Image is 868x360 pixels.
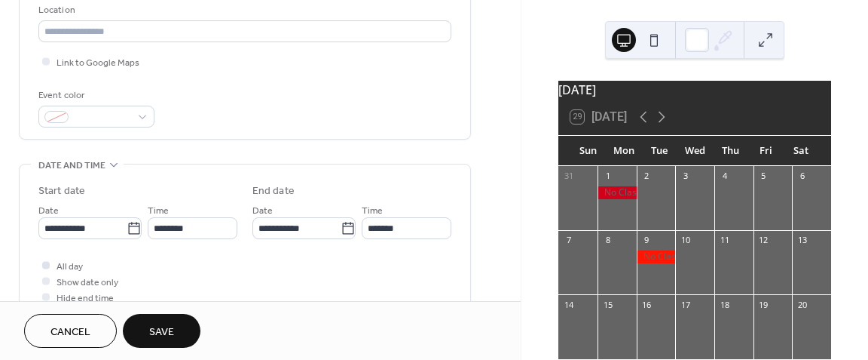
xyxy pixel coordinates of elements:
[38,183,85,199] div: Start date
[641,235,653,246] div: 9
[38,203,59,219] span: Date
[602,235,613,246] div: 8
[362,203,383,219] span: Time
[606,136,641,166] div: Mon
[563,299,574,310] div: 14
[677,136,713,166] div: Wed
[148,203,169,219] span: Time
[38,2,448,18] div: Location
[748,136,784,166] div: Fri
[558,81,831,99] div: [DATE]
[570,136,606,166] div: Sun
[796,299,808,310] div: 20
[637,251,676,263] div: No Class - 5 in month
[50,325,90,340] span: Cancel
[758,171,769,182] div: 5
[796,171,808,182] div: 6
[758,235,769,246] div: 12
[24,314,117,348] button: Cancel
[796,235,808,246] div: 13
[713,136,748,166] div: Thu
[641,299,653,310] div: 16
[563,235,574,246] div: 7
[784,136,819,166] div: Sat
[602,171,613,182] div: 1
[719,299,730,310] div: 18
[57,275,118,291] span: Show date only
[680,171,691,182] div: 3
[123,314,200,348] button: Save
[641,136,677,166] div: Tue
[758,299,769,310] div: 19
[563,171,574,182] div: 31
[149,325,174,340] span: Save
[38,158,105,174] span: Date and time
[57,259,83,275] span: All day
[680,235,691,246] div: 10
[719,235,730,246] div: 11
[252,183,295,199] div: End date
[680,299,691,310] div: 17
[602,299,613,310] div: 15
[57,291,114,306] span: Hide end time
[57,55,139,71] span: Link to Google Maps
[719,171,730,182] div: 4
[38,88,151,103] div: Event color
[598,186,637,199] div: No Class - 5 in month
[641,171,653,182] div: 2
[252,203,273,219] span: Date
